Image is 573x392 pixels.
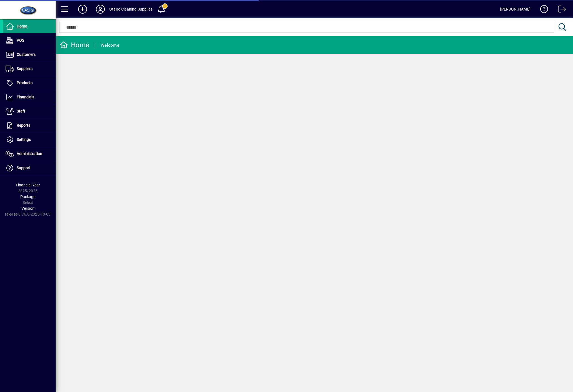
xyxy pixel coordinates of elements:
[3,90,56,104] a: Financials
[3,119,56,133] a: Reports
[17,38,24,43] span: POS
[17,66,33,71] span: Suppliers
[91,4,109,14] button: Profile
[17,123,30,128] span: Reports
[3,133,56,147] a: Settings
[101,41,119,50] div: Welcome
[3,34,56,48] a: POS
[3,48,56,62] a: Customers
[17,95,34,99] span: Financials
[16,183,40,187] span: Financial Year
[500,5,530,14] div: [PERSON_NAME]
[3,104,56,118] a: Staff
[17,137,31,142] span: Settings
[17,81,33,85] span: Products
[3,62,56,76] a: Suppliers
[554,1,566,19] a: Logout
[17,24,27,28] span: Home
[20,194,35,199] span: Package
[3,147,56,161] a: Administration
[3,76,56,90] a: Products
[3,161,56,175] a: Support
[60,41,89,49] div: Home
[17,52,36,57] span: Customers
[17,151,42,156] span: Administration
[21,206,34,211] span: Version
[536,1,548,19] a: Knowledge Base
[109,5,152,14] div: Otago Cleaning Supplies
[17,166,31,170] span: Support
[17,109,25,113] span: Staff
[74,4,91,14] button: Add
